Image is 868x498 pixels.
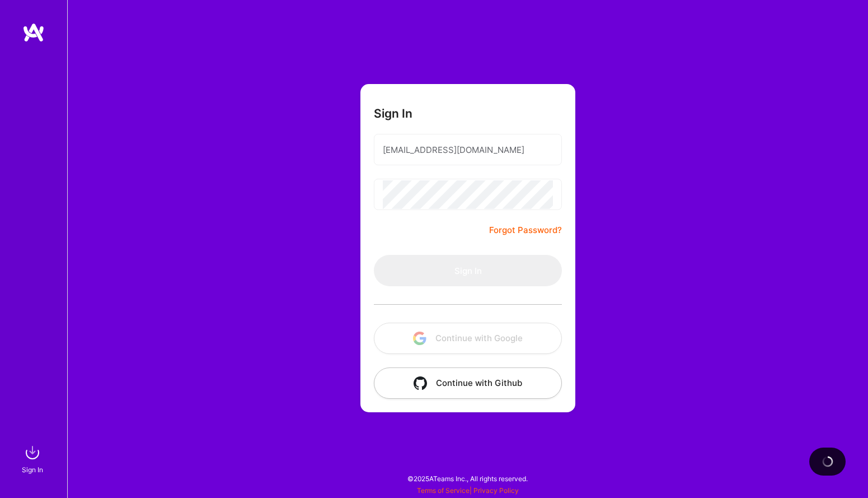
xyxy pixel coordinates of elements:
[22,22,45,43] img: logo
[374,323,562,354] button: Continue with Google
[374,106,412,120] h3: Sign In
[414,376,427,390] img: icon
[417,486,519,495] span: |
[417,486,470,495] a: Terms of Service
[821,455,834,468] img: loading
[489,224,562,237] a: Forgot Password?
[473,486,519,495] a: Privacy Policy
[67,464,868,492] div: © 2025 ATeams Inc., All rights reserved.
[383,136,553,164] input: Email...
[24,441,44,476] a: sign inSign In
[22,464,43,476] div: Sign In
[374,255,562,286] button: Sign In
[413,332,426,345] img: icon
[374,367,562,399] button: Continue with Github
[21,441,44,464] img: sign in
